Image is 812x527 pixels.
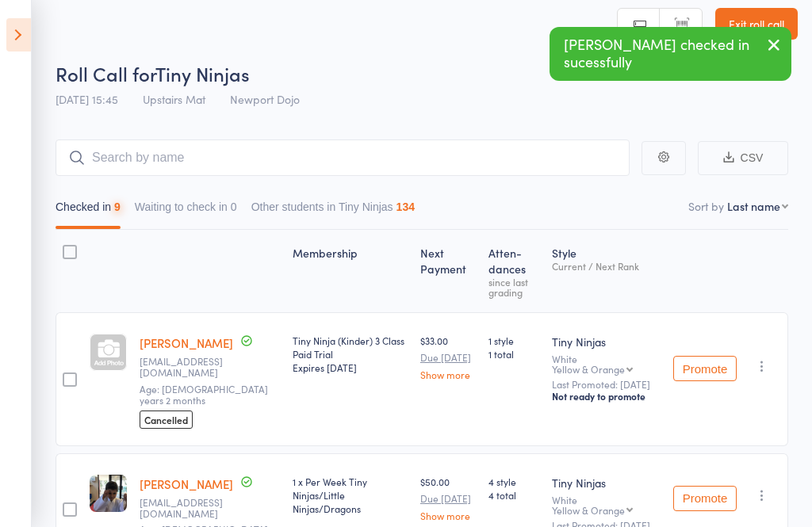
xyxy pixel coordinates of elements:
[293,361,408,374] div: Expires [DATE]
[420,352,476,363] small: Due [DATE]
[488,488,540,502] span: 4 total
[140,411,193,429] span: Cancelled
[293,334,408,374] div: Tiny Ninja (Kinder) 3 Class Paid Trial
[56,139,630,176] input: Search by name
[90,475,127,512] img: image1755063716.png
[420,493,476,504] small: Due [DATE]
[56,60,155,86] span: Roll Call for
[140,475,233,492] a: [PERSON_NAME]
[727,198,780,214] div: Last name
[552,475,661,491] div: Tiny Ninjas
[550,27,791,81] div: [PERSON_NAME] checked in sucessfully
[414,237,482,305] div: Next Payment
[546,237,667,305] div: Style
[552,353,661,374] div: White
[143,91,205,107] span: Upstairs Mat
[552,261,661,271] div: Current / Next Rank
[251,193,415,229] button: Other students in Tiny Ninjas134
[552,495,661,515] div: White
[488,475,540,488] span: 4 style
[420,334,476,380] div: $33.00
[715,8,798,40] a: Exit roll call
[293,475,408,515] div: 1 x Per Week Tiny Ninjas/Little Ninjas/Dragons
[688,198,724,214] label: Sort by
[396,200,415,213] div: 134
[482,237,546,305] div: Atten­dances
[488,277,540,297] div: since last grading
[552,390,661,403] div: Not ready to promote
[698,141,788,175] button: CSV
[488,347,540,361] span: 1 total
[140,356,243,379] small: dee.banerjee86@gmail.com
[231,200,237,213] div: 0
[552,364,625,374] div: Yellow & Orange
[56,193,121,229] button: Checked in9
[488,334,540,347] span: 1 style
[56,91,118,107] span: [DATE] 15:45
[155,60,250,86] span: Tiny Ninjas
[286,237,414,305] div: Membership
[135,193,237,229] button: Waiting to check in0
[552,379,661,390] small: Last Promoted: [DATE]
[230,91,300,107] span: Newport Dojo
[552,505,625,515] div: Yellow & Orange
[140,334,233,351] a: [PERSON_NAME]
[114,200,121,213] div: 9
[420,369,476,380] a: Show more
[552,334,661,349] div: Tiny Ninjas
[673,486,737,511] button: Promote
[140,497,243,520] small: boukhaitfamily@gmail.com
[420,510,476,521] a: Show more
[673,356,737,381] button: Promote
[140,382,268,407] span: Age: [DEMOGRAPHIC_DATA] years 2 months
